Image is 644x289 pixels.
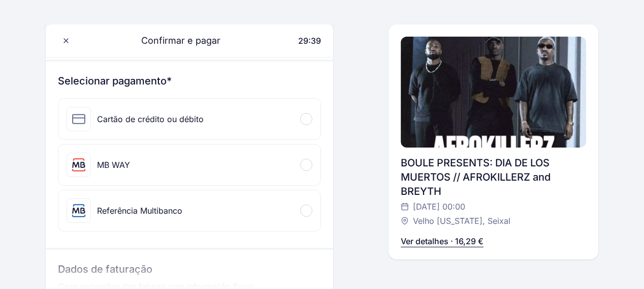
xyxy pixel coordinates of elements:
span: 29:39 [298,36,321,46]
div: Cartão de crédito ou débito [97,113,204,125]
h3: Selecionar pagamento* [58,74,321,88]
p: Ver detalhes · 16,29 € [401,235,484,247]
span: Confirmar e pagar [129,34,220,48]
span: [DATE] 00:00 [413,200,465,213]
div: Referência Multibanco [97,205,182,217]
div: BOULE PRESENTS: DIA DE LOS MUERTOS // AFROKILLERZ and BREYTH [401,156,586,198]
span: Velho [US_STATE], Seixal [413,215,510,227]
h3: Dados de faturação [58,262,321,280]
div: MB WAY [97,159,130,171]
